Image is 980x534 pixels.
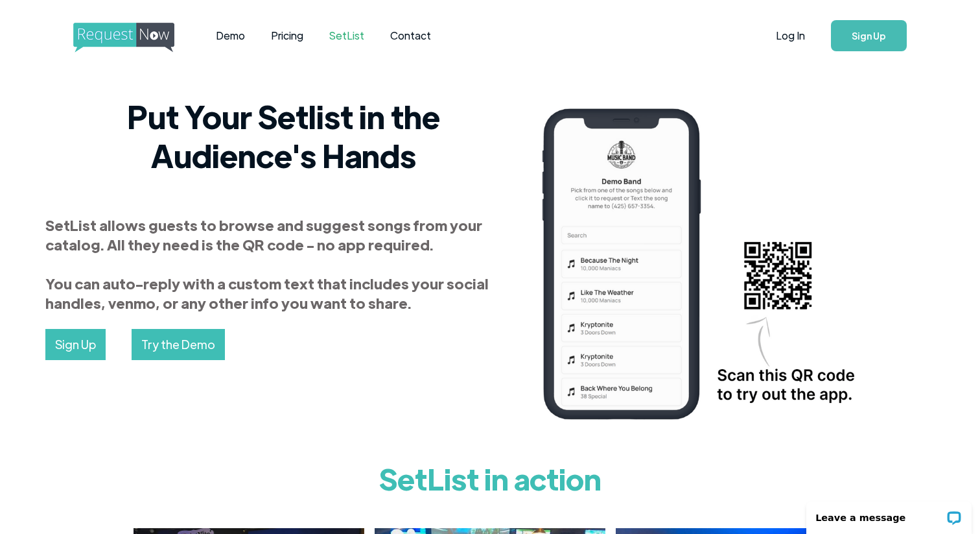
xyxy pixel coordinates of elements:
[134,452,846,504] h1: SetList in action
[73,23,198,53] img: requestnow logo
[316,16,377,56] a: SetList
[203,16,258,56] a: Demo
[763,13,818,58] a: Log In
[45,329,106,360] a: Sign Up
[831,20,907,51] a: Sign Up
[258,16,316,56] a: Pricing
[798,493,980,534] iframe: LiveChat chat widget
[73,23,170,49] a: home
[377,16,444,56] a: Contact
[45,97,522,175] h2: Put Your Setlist in the Audience's Hands
[132,329,225,360] a: Try the Demo
[45,215,489,312] strong: SetList allows guests to browse and suggest songs from your catalog. All they need is the QR code...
